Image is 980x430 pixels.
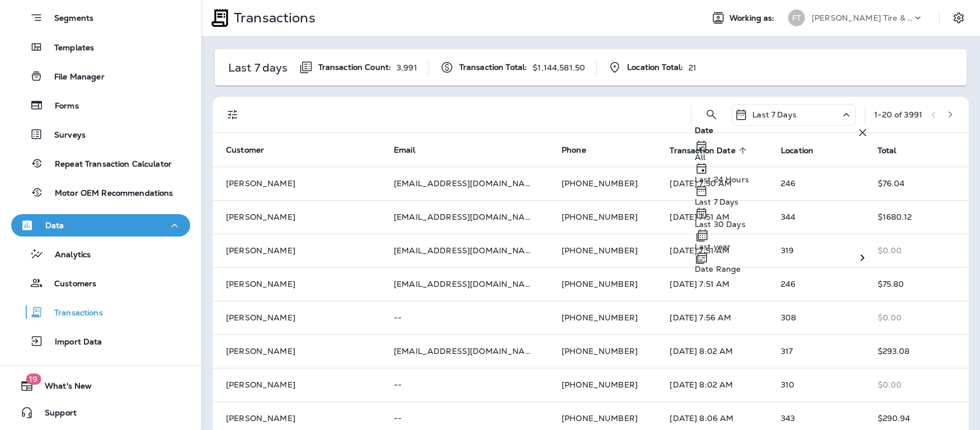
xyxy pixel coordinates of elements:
button: Settings [949,8,969,28]
td: [PERSON_NAME] [213,368,380,401]
span: 308 [781,313,796,323]
button: Transactions [11,300,190,324]
td: [DATE] 8:02 AM [656,334,767,368]
p: $0.00 [878,380,955,389]
td: $76.04 [864,167,969,200]
p: Surveys [43,130,86,141]
span: Transaction Count: [318,63,392,72]
p: [PERSON_NAME] Tire & Auto Service [812,13,912,22]
button: Import Data [11,329,190,353]
span: Working as: [729,13,777,23]
button: Surveys [11,122,190,146]
button: Customers [11,271,190,295]
td: [PHONE_NUMBER] [548,167,656,200]
td: [PERSON_NAME] [213,234,380,267]
span: 19 [26,374,41,385]
td: [EMAIL_ADDRESS][DOMAIN_NAME] [380,167,548,200]
span: What's New [34,381,92,395]
p: Last 7 days [228,63,288,72]
p: Customers [43,279,96,290]
td: $1680.12 [864,200,969,234]
td: [DATE] 8:02 AM [656,368,767,401]
p: -- [394,380,535,389]
td: [PERSON_NAME] [213,334,380,368]
span: 246 [781,279,795,289]
p: 3,991 [397,63,417,72]
p: All [695,153,869,162]
td: [DATE] 7:51 AM [656,267,767,301]
td: [DATE] 7:51 AM [656,234,767,267]
td: [EMAIL_ADDRESS][DOMAIN_NAME] [380,267,548,301]
p: Last 24 Hours [695,175,869,184]
td: [EMAIL_ADDRESS][DOMAIN_NAME] [380,334,548,368]
span: Phone [562,145,586,155]
td: [PHONE_NUMBER] [548,200,656,234]
td: [PHONE_NUMBER] [548,368,656,401]
p: Last 7 Days [695,197,869,206]
td: [PERSON_NAME] [213,301,380,334]
button: Support [11,401,190,424]
span: Transaction Date [670,146,735,155]
p: Data [45,221,64,230]
p: Motor OEM Recommendations [44,188,173,199]
span: Email [394,145,415,155]
td: $293.08 [864,334,969,368]
p: Segments [43,13,93,25]
button: Templates [11,35,190,59]
p: Transactions [229,10,315,26]
button: Segments [11,6,190,30]
span: 310 [781,380,794,390]
p: Repeat Transaction Calculator [44,159,172,170]
span: 317 [781,346,793,356]
td: [PERSON_NAME] [213,267,380,301]
span: Date [695,126,714,139]
td: [PHONE_NUMBER] [548,234,656,267]
button: File Manager [11,64,190,88]
td: [PHONE_NUMBER] [548,334,656,368]
button: Forms [11,93,190,117]
span: Support [34,408,77,422]
span: Customer [226,145,264,155]
td: [DATE] 7:51 AM [656,200,767,234]
span: Location Total: [627,63,683,72]
p: Import Data [44,337,102,348]
p: Forms [44,101,79,112]
p: File Manager [43,72,105,83]
td: [EMAIL_ADDRESS][DOMAIN_NAME] [380,234,548,267]
div: FT [788,10,805,26]
p: Date Range [695,264,741,273]
button: Search Transactions [700,103,723,126]
p: Last year [695,242,869,251]
td: $75.80 [864,267,969,301]
td: [DATE] 7:50 AM [656,167,767,200]
p: Analytics [44,250,91,261]
p: Last 7 Days [752,110,797,119]
td: [PHONE_NUMBER] [548,301,656,334]
div: 1 - 20 of 3991 [874,110,922,119]
span: Total [878,146,897,155]
button: Repeat Transaction Calculator [11,152,190,175]
p: $0.00 [878,246,955,255]
p: 21 [689,63,696,72]
button: Analytics [11,242,190,266]
span: 343 [781,413,795,423]
p: $0.00 [878,313,955,322]
span: Transaction Total: [459,63,527,72]
td: [PERSON_NAME] [213,200,380,234]
p: Templates [43,43,94,54]
span: Transaction Date [670,145,750,155]
p: Last 30 Days [695,220,869,229]
td: [EMAIL_ADDRESS][DOMAIN_NAME] [380,200,548,234]
td: [PERSON_NAME] [213,167,380,200]
p: $1,144,581.50 [533,63,585,72]
td: [PHONE_NUMBER] [548,267,656,301]
button: 19What's New [11,375,190,397]
p: -- [394,313,535,322]
button: Motor OEM Recommendations [11,181,190,204]
span: Total [878,145,911,155]
button: Data [11,214,190,237]
p: -- [394,414,535,423]
button: Filters [222,103,244,126]
p: Transactions [43,308,103,319]
td: [DATE] 7:56 AM [656,301,767,334]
